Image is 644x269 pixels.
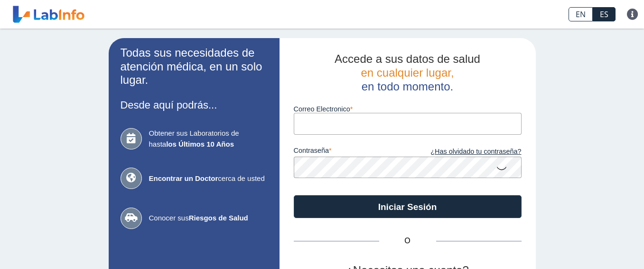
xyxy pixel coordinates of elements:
[294,105,522,113] label: Correo Electronico
[149,173,268,184] span: cerca de usted
[560,232,634,259] iframe: Help widget launcher
[121,46,268,87] h2: Todas sus necesidades de atención médica, en un solo lugar.
[166,140,234,148] b: los Últimos 10 Años
[294,195,522,218] button: Iniciar Sesión
[569,7,593,21] a: EN
[379,235,436,247] span: O
[149,174,218,182] b: Encontrar un Doctor
[294,147,408,157] label: contraseña
[335,52,480,65] span: Accede a sus datos de salud
[189,214,248,222] b: Riesgos de Salud
[593,7,616,21] a: ES
[149,128,268,149] span: Obtener sus Laboratorios de hasta
[408,147,522,157] a: ¿Has olvidado tu contraseña?
[149,213,268,224] span: Conocer sus
[361,66,454,79] span: en cualquier lugar,
[362,80,453,93] span: en todo momento.
[121,99,268,111] h3: Desde aquí podrás...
